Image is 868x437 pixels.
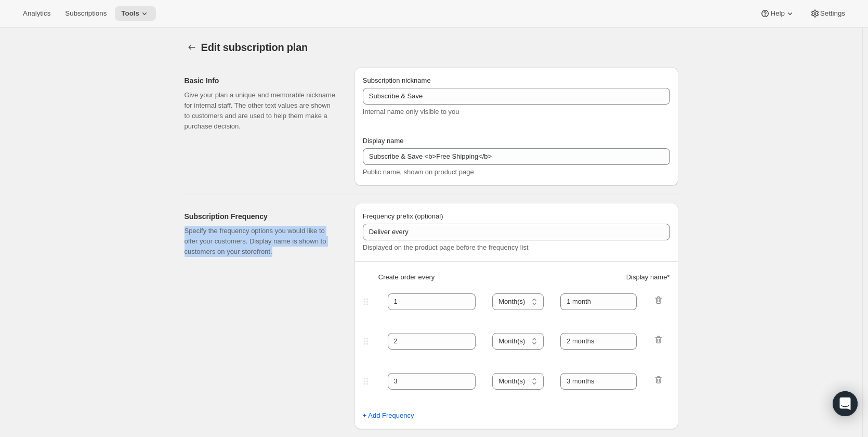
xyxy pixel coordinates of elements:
[185,75,338,86] h2: Basic Info
[363,148,670,165] input: Subscribe & Save
[185,90,338,132] p: Give your plan a unique and memorable nickname for internal staff. The other text values are show...
[363,137,404,145] span: Display name
[201,42,308,53] span: Edit subscription plan
[833,391,858,416] div: Open Intercom Messenger
[17,6,57,21] button: Analytics
[357,407,420,424] button: + Add Frequency
[378,272,435,282] span: Create order every
[363,108,459,115] span: Internal name only visible to you
[804,6,851,21] button: Settings
[560,293,637,310] input: 1 month
[121,9,139,18] span: Tools
[185,40,199,55] button: Subscription plans
[363,212,443,220] span: Frequency prefix (optional)
[185,211,338,222] h2: Subscription Frequency
[363,76,431,84] span: Subscription nickname
[363,168,474,176] span: Public name, shown on product page
[363,88,670,105] input: Subscribe & Save
[363,410,414,421] span: + Add Frequency
[363,224,670,240] input: Deliver every
[65,9,107,18] span: Subscriptions
[59,6,113,21] button: Subscriptions
[820,9,845,18] span: Settings
[185,226,338,257] p: Specify the frequency options you would like to offer your customers. Display name is shown to cu...
[626,272,670,282] span: Display name *
[560,373,637,390] input: 1 month
[115,6,156,21] button: Tools
[363,243,529,251] span: Displayed on the product page before the frequency list
[560,333,637,350] input: 1 month
[754,6,801,21] button: Help
[770,9,784,18] span: Help
[23,9,50,18] span: Analytics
